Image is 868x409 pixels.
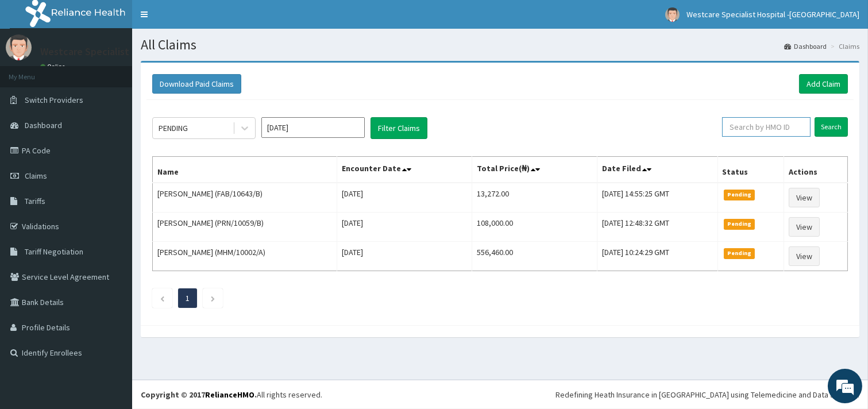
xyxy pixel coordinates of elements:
[25,95,83,105] span: Switch Providers
[132,380,868,409] footer: All rights reserved.
[153,183,337,213] td: [PERSON_NAME] (FAB/10643/B)
[789,188,820,207] a: View
[25,120,62,130] span: Dashboard
[337,213,472,242] td: [DATE]
[717,157,784,183] th: Status
[784,157,847,183] th: Actions
[261,117,365,138] input: Select Month and Year
[784,41,827,51] a: Dashboard
[724,248,755,258] span: Pending
[597,213,717,242] td: [DATE] 12:48:32 GMT
[25,246,83,257] span: Tariff Negotiation
[472,183,597,213] td: 13,272.00
[815,117,848,137] input: Search
[40,63,68,71] a: Online
[337,157,472,183] th: Encounter Date
[799,74,848,94] a: Add Claim
[337,242,472,271] td: [DATE]
[205,389,254,400] a: RelianceHMO
[789,246,820,266] a: View
[141,37,859,52] h1: All Claims
[141,389,257,400] strong: Copyright © 2017 .
[686,9,859,20] span: Westcare Specialist Hospital -[GEOGRAPHIC_DATA]
[724,190,755,200] span: Pending
[152,74,241,94] button: Download Paid Claims
[597,242,717,271] td: [DATE] 10:24:29 GMT
[597,183,717,213] td: [DATE] 14:55:25 GMT
[153,213,337,242] td: [PERSON_NAME] (PRN/10059/B)
[40,47,270,57] p: Westcare Specialist Hospital -[GEOGRAPHIC_DATA]
[597,157,717,183] th: Date Filed
[186,293,190,303] a: Page 1 is your current page
[472,157,597,183] th: Total Price(₦)
[472,242,597,271] td: 556,460.00
[160,293,165,303] a: Previous page
[6,34,32,60] img: User Image
[337,183,472,213] td: [DATE]
[828,41,859,51] li: Claims
[210,293,215,303] a: Next page
[665,7,680,22] img: User Image
[472,213,597,242] td: 108,000.00
[25,171,47,181] span: Claims
[159,122,188,134] div: PENDING
[555,389,859,400] div: Redefining Heath Insurance in [GEOGRAPHIC_DATA] using Telemedicine and Data Science!
[153,157,337,183] th: Name
[789,217,820,237] a: View
[25,196,45,206] span: Tariffs
[722,117,811,137] input: Search by HMO ID
[724,219,755,229] span: Pending
[153,242,337,271] td: [PERSON_NAME] (MHM/10002/A)
[371,117,427,139] button: Filter Claims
